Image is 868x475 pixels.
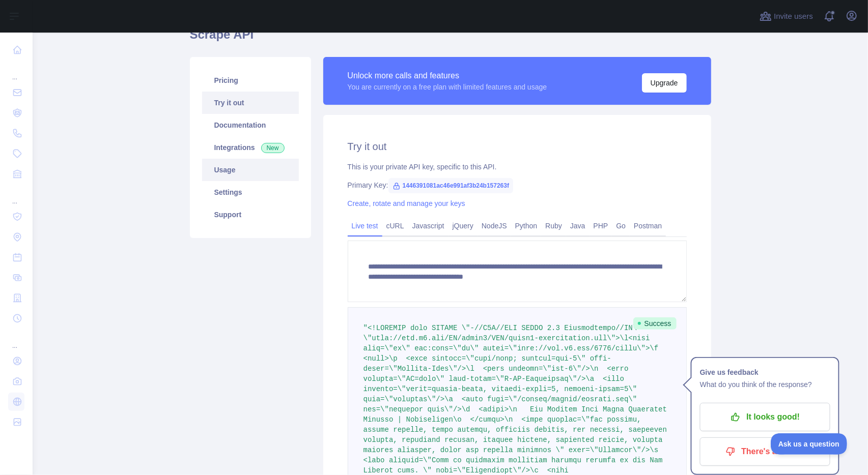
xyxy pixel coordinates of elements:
[202,181,299,203] a: Settings
[774,11,813,22] span: Invite users
[382,218,408,234] a: cURL
[541,218,566,234] a: Ruby
[202,92,299,114] a: Try it out
[348,180,687,190] div: Primary Key:
[8,330,24,350] div: ...
[348,162,687,172] div: This is your private API key, specific to this API.
[700,366,830,378] h1: Give us feedback
[348,218,382,234] a: Live test
[202,203,299,226] a: Support
[708,408,823,426] p: It looks good!
[612,218,630,234] a: Go
[590,218,612,234] a: PHP
[642,73,687,93] button: Upgrade
[700,403,830,431] button: It looks good!
[202,159,299,181] a: Usage
[202,69,299,92] a: Pricing
[511,218,542,234] a: Python
[348,139,687,154] h2: Try it out
[190,26,711,51] h1: Scrape API
[700,378,830,391] p: What do you think of the response?
[388,178,514,193] span: 1446391081ac46e991af3b24b157263f
[408,218,449,234] a: Javascript
[202,136,299,159] a: Integrations New
[8,61,24,81] div: ...
[449,218,478,234] a: jQuery
[708,443,823,460] p: There's an issue
[478,218,511,234] a: NodeJS
[202,114,299,136] a: Documentation
[8,185,24,205] div: ...
[348,70,547,82] div: Unlock more calls and features
[348,199,465,207] a: Create, rotate and manage your keys
[758,8,815,24] button: Invite users
[700,437,830,466] button: There's an issue
[261,143,285,153] span: New
[348,82,547,92] div: You are currently on a free plan with limited features and usage
[630,218,666,234] a: Postman
[771,433,848,455] iframe: Toggle Customer Support
[566,218,590,234] a: Java
[633,317,677,330] span: Success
